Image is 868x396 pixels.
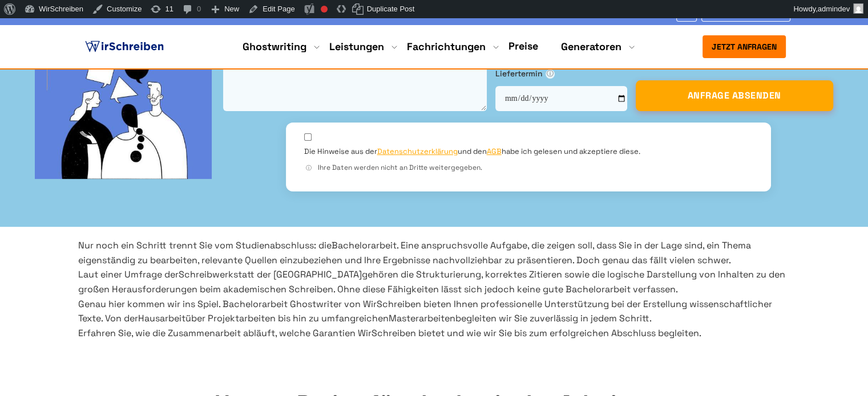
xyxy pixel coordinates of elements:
[78,239,751,266] span: . Eine anspruchsvolle Aufgabe, die zeigen soll, dass Sie in der Lage sind, ein Thema eigenständig...
[703,35,786,58] button: Jetzt anfragen
[243,40,306,54] a: Ghostwriting
[508,39,538,52] a: Preise
[78,326,790,341] p: Erfahren Sie, wie die Zusammenarbeit abläuft, welche Garantien WirSchreiben bietet und wie wir Si...
[304,164,313,173] span: ⓘ
[83,38,166,55] img: logo ghostwriter-österreich
[407,40,486,54] a: Fachrichtungen
[78,268,179,280] span: Laut einer Umfrage der
[329,40,384,54] a: Leistungen
[78,297,790,326] p: Genau hier kommen wir ins Spiel. Bachelorarbeit Ghostwriter von WirSchreiben bieten Ihnen profess...
[321,6,328,13] div: Focus keyphrase not set
[179,268,362,280] a: Schreibwerkstatt der [GEOGRAPHIC_DATA]
[304,146,640,157] label: Die Hinweise aus der und den habe ich gelesen und akzeptiere diese.
[636,80,833,111] button: ANFRAGE ABSENDEN
[332,239,397,251] span: Bachelorarbeit
[546,70,555,79] span: ⓘ
[377,146,458,156] a: Datenschutzerklärung
[78,268,785,295] span: gehören die Strukturierung, korrektes Zitieren sowie die logische Darstellung von Inhalten zu den...
[495,67,627,80] label: Liefertermin
[561,40,621,54] a: Generatoren
[818,5,850,13] span: admindev
[487,146,502,156] a: AGB
[35,2,212,179] img: bg
[304,162,753,173] div: Ihre Daten werden nicht an Dritte weitergegeben.
[78,239,332,251] span: Nur noch ein Schritt trennt Sie vom Studienabschluss: die
[138,312,185,324] a: Hausarbeit
[389,312,455,324] a: Masterarbeiten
